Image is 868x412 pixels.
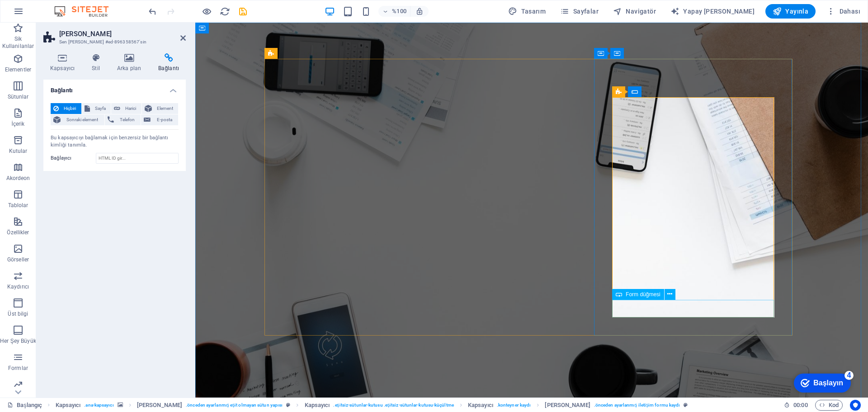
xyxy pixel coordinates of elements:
h6: Oturum süresi [784,400,808,411]
font: . [497,403,498,407]
nav: ekmek kırıntısı [56,400,688,411]
button: kaydetmek [237,6,248,17]
span: Seçmek için tıkla. Düzenlemek için çift tıkla [468,400,493,411]
i: Bu element, özelleştirilebilir bir ön ayar [286,403,290,407]
font: eşitsiz-sütunlar-kutusu .eşitsiz-sütunlar-kutusu-küçültme [335,403,454,407]
font: . [594,403,595,407]
font: Yapay [PERSON_NAME] [683,8,755,15]
i: Geri al: Bağlantıyı değiştir (Ctrl+Z) [147,6,158,17]
font: Kod [829,402,839,408]
font: E-posta [157,117,172,122]
font: Stil [92,65,100,71]
i: Bu element, arka plan içeriyor [118,403,123,407]
font: [PERSON_NAME] [545,402,590,408]
p: Özellikler [7,229,29,236]
button: Sonraki element [51,114,104,125]
font: %100 [392,8,406,14]
button: Harici [111,103,142,114]
font: konteyner kaydı [498,403,531,407]
button: %100 [378,6,410,17]
font: 4 [70,2,74,10]
h4: Kapsayıcı [43,53,85,72]
img: Editör Logosu [52,6,120,17]
button: Dahası [823,4,864,19]
button: E-posta [141,114,178,125]
p: Tablolar [8,202,28,209]
input: HTML ID gir... [96,153,179,164]
a: Seçimi iptal etmek için tıkla. Sayfaları açmak için çift tıkla [7,400,42,411]
font: Başlayın [36,10,66,18]
span: Navigatör [613,7,656,16]
font: . [333,403,335,407]
span: Form düğmesi [626,292,660,297]
span: Sonraki element [63,114,102,125]
i: Kaydet (Ctrl+S) [238,6,248,17]
font: Kapsayıcı [468,402,493,408]
p: Elementler [5,66,31,73]
font: Arka plan [117,65,141,71]
button: Navigatör [609,4,660,19]
i: Sayfayı yeniden yükleyin [220,6,230,17]
font: Bağlantı [51,87,73,94]
p: Görseller [7,256,29,263]
font: 00 [801,402,807,408]
i: Yeniden boyutlandırmada yakınlaştırma düzeyini seçilen cihaza uyacak şekilde otomatik olarak ayarla. [415,7,424,15]
button: Telefon [105,114,141,125]
font: Akordeon [6,175,30,181]
span: Seçmek için tıkla. Düzenlemek için çift tıkla [137,400,182,411]
div: Bu kapsayıcıyı bağlamak için benzersiz bir bağlantı kimliği tanımla. [51,134,179,149]
button: Element [142,103,179,114]
button: Kullanıcı merkezli [850,400,861,411]
font: Telefon [120,117,135,122]
font: : [800,402,801,408]
p: İçerik [11,120,24,128]
font: Kapsayıcı [305,402,330,408]
span: Harici [123,103,139,114]
i: Bu element, özelleştirilebilir bir ön ayar [684,403,688,407]
font: Hiçbiri [64,106,76,111]
font: önceden ayarlanmış iletişim formu kaydı [595,403,680,407]
span: Sayfalar [560,7,599,16]
button: geri al [147,6,158,17]
span: Yayınla [773,7,808,16]
div: Başlayın 4 ürün kaldı, %20 tamamlandı [16,5,73,24]
p: Üst bilgi [8,310,28,317]
font: 00 [793,402,800,408]
button: Yapay [PERSON_NAME] [667,4,758,19]
button: Hiçbiri [51,103,81,114]
p: Kutular [9,147,28,155]
font: [PERSON_NAME] [59,30,112,38]
button: yeniden yükle [219,6,230,17]
font: Element [157,106,173,111]
span: Seçmek için tıkla. Düzenlemek için çift tıkla [545,400,590,411]
span: Seçmek için tıkla. Düzenlemek için çift tıkla [56,400,81,411]
p: Kaydırıcı [7,283,29,290]
font: önceden ayarlanmış eşit olmayan sütun yapısı [187,403,283,407]
button: Ön izleme modundan çıkıp düzenlemeye devam etmek için buraya tıklayın [201,6,212,17]
span: Seçmek için tıkla. Düzenlemek için çift tıkla [305,400,330,411]
button: Kod [815,400,843,411]
font: Sen [PERSON_NAME] #ed-896358567'sin [59,39,146,44]
span: Tasarım [508,7,546,16]
font: . [186,403,187,407]
font: ana-kapsayıcı [85,403,113,407]
label: Bağlayıcı [51,153,96,164]
button: Yayınla [765,4,816,19]
font: Sütunlar [8,94,29,100]
button: Tasarım [505,4,549,19]
span: Sayfa [93,103,108,114]
button: Sayfa [82,103,111,114]
span: Dahası [826,7,860,16]
font: . [84,403,85,407]
h4: Bağlantı [151,53,186,72]
p: Formlar [8,365,28,372]
font: Başlangıç [17,402,42,408]
button: Sayfalar [557,4,602,19]
div: Tasarım (Ctrl+Alt+Y) [505,4,549,19]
